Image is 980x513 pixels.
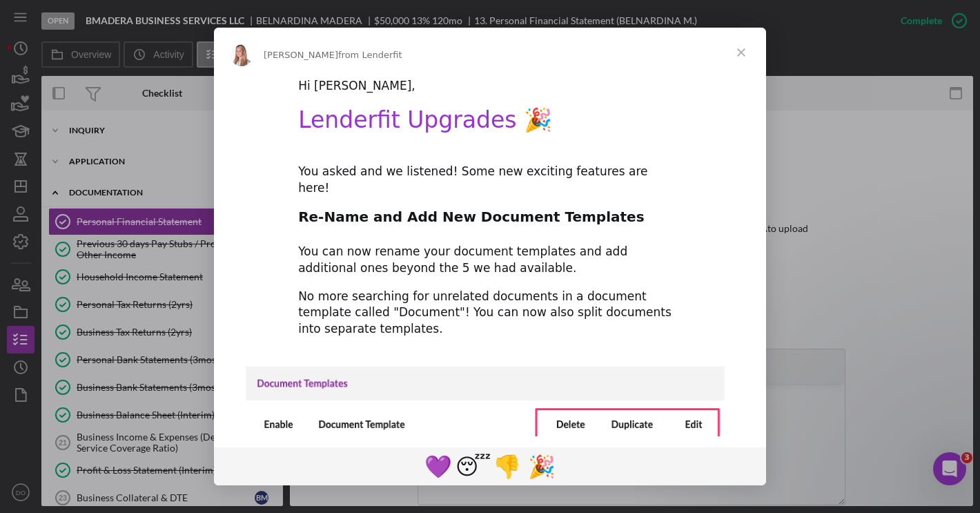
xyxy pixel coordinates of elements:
[716,28,766,77] span: Close
[338,50,402,60] span: from Lenderfit
[455,454,491,480] span: 😴
[493,454,521,480] span: 👎
[525,449,559,483] span: tada reaction
[298,244,682,277] div: You can now rename your document templates and add additional ones beyond the 5 we had available.
[528,454,556,480] span: 🎉
[455,449,490,483] span: sleeping reaction
[298,208,682,233] h2: Re-Name and Add New Document Templates
[490,449,525,483] span: 1 reaction
[424,454,452,480] span: 💜
[298,106,682,143] h1: Lenderfit Upgrades 🎉
[421,449,455,483] span: purple heart reaction
[231,44,253,66] img: Profile image for Allison
[298,289,682,338] div: No more searching for unrelated documents in a document template called "Document"! You can now a...
[298,164,682,197] div: You asked and we listened! Some new exciting features are here!
[264,50,338,60] span: [PERSON_NAME]
[298,78,682,95] div: Hi [PERSON_NAME],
